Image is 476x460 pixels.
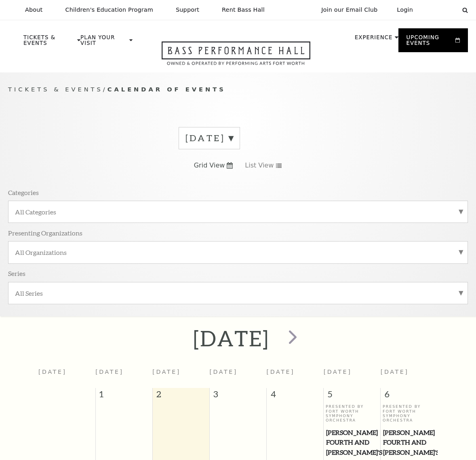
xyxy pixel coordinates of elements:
span: 1 [96,388,152,404]
span: 2 [153,388,209,404]
p: Presented By Fort Worth Symphony Orchestra [326,404,379,423]
p: / [8,85,468,95]
span: Grid View [194,161,225,170]
p: Categories [8,188,39,197]
select: Select: [426,6,455,14]
span: [DATE] [95,369,124,375]
label: All Categories [15,208,461,216]
button: next [277,324,307,353]
p: Presenting Organizations [8,229,82,237]
label: All Organizations [15,248,461,256]
p: Experience [355,35,393,45]
span: [DATE] [324,369,352,375]
span: [DATE] [209,369,238,375]
span: 6 [381,388,438,404]
label: [DATE] [185,132,233,144]
span: 5 [324,388,380,404]
span: [DATE] [267,369,295,375]
p: Upcoming Events [406,35,453,50]
p: Rent Bass Hall [222,6,265,13]
p: Tickets & Events [23,35,75,50]
p: About [25,6,42,13]
span: Tickets & Events [8,86,103,93]
th: [DATE] [38,364,95,388]
span: Calendar of Events [107,86,226,93]
span: 3 [210,388,266,404]
p: Support [176,6,199,13]
p: Series [8,269,25,278]
span: 4 [267,388,323,404]
h2: [DATE] [193,325,270,351]
label: All Series [15,289,461,297]
p: Children's Education Program [65,6,153,13]
p: Plan Your Visit [80,35,127,50]
span: [DATE] [381,369,409,375]
p: Presented By Fort Worth Symphony Orchestra [383,404,436,423]
span: List View [245,161,274,170]
span: [DATE] [152,369,181,375]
